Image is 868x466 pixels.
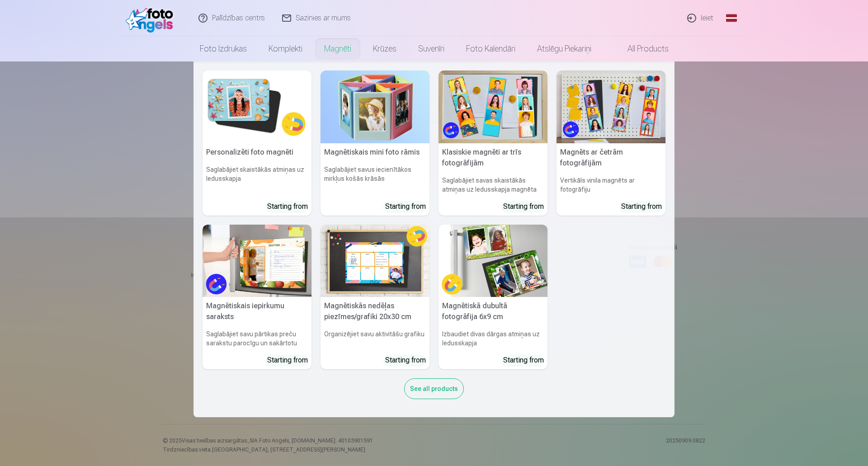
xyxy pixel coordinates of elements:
[439,71,547,216] a: Klasiskie magnēti ar trīs fotogrāfijāmKlasiskie magnēti ar trīs fotogrāfijāmSaglabājiet savas ska...
[557,172,665,198] h6: Vertikāls vinila magnēts ar fotogrāfiju
[203,225,311,370] a: Magnētiskais iepirkumu sarakstsMagnētiskais iepirkumu sarakstsSaglabājiet savu pārtikas preču sar...
[267,201,308,212] div: Starting from
[439,297,547,326] h5: Magnētiskā dubultā fotogrāfija 6x9 cm
[321,71,429,143] img: Magnētiskais mini foto rāmis
[404,383,464,393] a: See all products
[439,143,547,172] h5: Klasiskie magnēti ar trīs fotogrāfijām
[203,225,311,297] img: Magnētiskais iepirkumu saraksts
[203,326,311,351] h6: Saglabājiet savu pārtikas preču sarakstu parocīgu un sakārtotu
[557,143,665,172] h5: Magnēts ar četrām fotogrāfijām
[321,225,429,297] img: Magnētiskās nedēļas piezīmes/grafiki 20x30 cm
[203,143,311,161] h5: Personalizēti foto magnēti
[526,36,602,61] a: Atslēgu piekariņi
[503,201,544,212] div: Starting from
[321,71,429,216] a: Magnētiskais mini foto rāmisMagnētiskais mini foto rāmisSaglabājiet savus iecienītākos mirkļus ko...
[385,355,426,366] div: Starting from
[126,4,178,33] img: /fa1
[321,297,429,326] h5: Magnētiskās nedēļas piezīmes/grafiki 20x30 cm
[439,225,547,297] img: Magnētiskā dubultā fotogrāfija 6x9 cm
[267,355,308,366] div: Starting from
[503,355,544,366] div: Starting from
[321,143,429,161] h5: Magnētiskais mini foto rāmis
[321,225,429,370] a: Magnētiskās nedēļas piezīmes/grafiki 20x30 cmMagnētiskās nedēļas piezīmes/grafiki 20x30 cmOrganiz...
[362,36,407,61] a: Krūzes
[557,71,665,143] img: Magnēts ar četrām fotogrāfijām
[203,71,311,143] img: Personalizēti foto magnēti
[313,36,362,61] a: Magnēti
[557,71,665,216] a: Magnēts ar četrām fotogrāfijāmMagnēts ar četrām fotogrāfijāmVertikāls vinila magnēts ar fotogrāfi...
[439,225,547,370] a: Magnētiskā dubultā fotogrāfija 6x9 cmMagnētiskā dubultā fotogrāfija 6x9 cmIzbaudiet divas dārgas ...
[321,161,429,198] h6: Saglabājiet savus iecienītākos mirkļus košās krāsās
[407,36,455,61] a: Suvenīri
[455,36,526,61] a: Foto kalendāri
[439,71,547,143] img: Klasiskie magnēti ar trīs fotogrāfijām
[203,297,311,326] h5: Magnētiskais iepirkumu saraksts
[203,161,311,198] h6: Saglabājiet skaistākās atmiņas uz ledusskapja
[203,71,311,216] a: Personalizēti foto magnētiPersonalizēti foto magnētiSaglabājiet skaistākās atmiņas uz ledusskapja...
[621,201,662,212] div: Starting from
[321,326,429,351] h6: Organizējiet savu aktivitāšu grafiku
[439,172,547,198] h6: Saglabājiet savas skaistākās atmiņas uz ledusskapja magnēta
[385,201,426,212] div: Starting from
[602,36,679,61] a: All products
[404,378,464,399] div: See all products
[439,326,547,351] h6: Izbaudiet divas dārgas atmiņas uz ledusskapja
[189,36,258,61] a: Foto izdrukas
[258,36,313,61] a: Komplekti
